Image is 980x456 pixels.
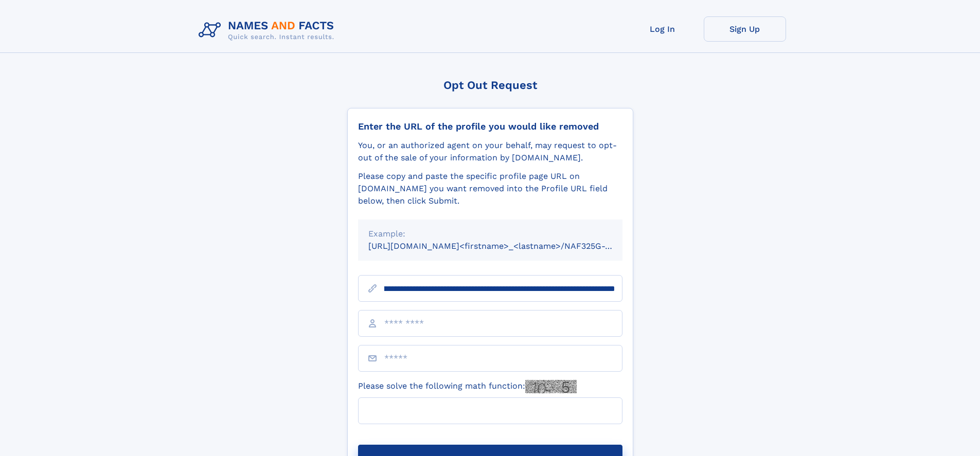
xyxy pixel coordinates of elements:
[358,121,622,132] div: Enter the URL of the profile you would like removed
[358,380,577,393] label: Please solve the following math function:
[368,228,612,240] div: Example:
[704,16,786,42] a: Sign Up
[358,139,622,164] div: You, or an authorized agent on your behalf, may request to opt-out of the sale of your informatio...
[368,241,642,251] small: [URL][DOMAIN_NAME]<firstname>_<lastname>/NAF325G-xxxxxxxx
[347,79,633,92] div: Opt Out Request
[194,16,343,44] img: Logo Names and Facts
[621,16,704,42] a: Log In
[358,170,622,207] div: Please copy and paste the specific profile page URL on [DOMAIN_NAME] you want removed into the Pr...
